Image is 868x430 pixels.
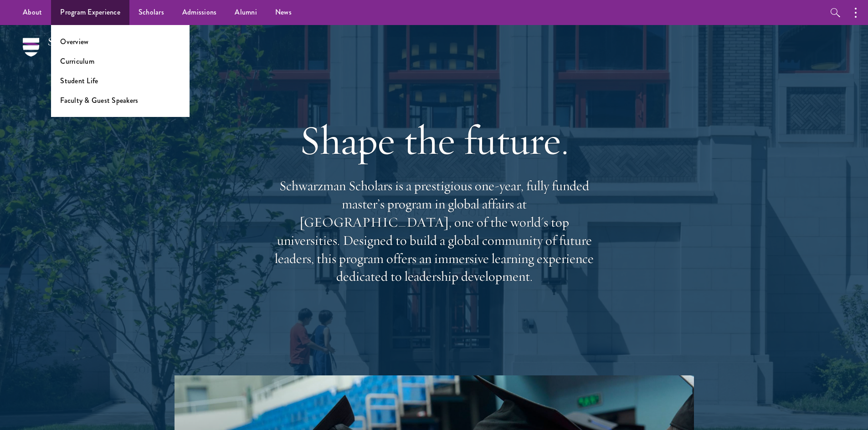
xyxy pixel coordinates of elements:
[23,38,118,70] img: Schwarzman Scholars
[60,95,138,106] a: Faculty & Guest Speakers
[270,115,598,166] h1: Shape the future.
[60,56,94,66] a: Curriculum
[270,177,598,286] p: Schwarzman Scholars is a prestigious one-year, fully funded master’s program in global affairs at...
[60,76,98,86] a: Student Life
[60,36,88,47] a: Overview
